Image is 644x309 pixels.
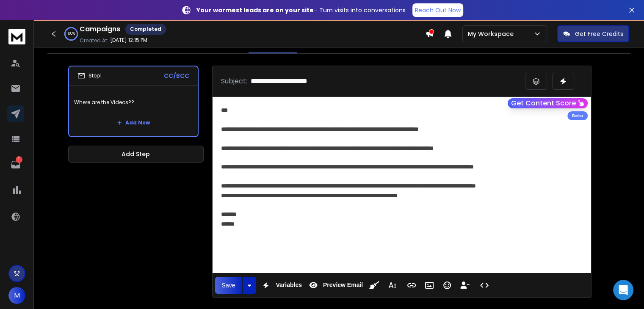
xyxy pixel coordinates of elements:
[110,37,147,44] p: [DATE] 12:15 PM
[415,6,461,14] p: Reach Out Now
[366,277,382,294] button: Clean HTML
[575,30,623,38] p: Get Free Credits
[80,37,108,44] p: Created At:
[74,91,193,114] p: Where are the Videos??
[613,280,633,300] div: Open Intercom Messenger
[196,6,314,14] strong: Your warmest leads are on your site
[196,6,406,14] p: – Turn visits into conversations
[68,146,204,163] button: Add Step
[164,72,189,80] p: CC/BCC
[7,156,24,173] a: 1
[421,277,437,294] button: Insert Image (Ctrl+P)
[80,24,120,34] h1: Campaigns
[16,156,22,163] p: 1
[476,277,492,294] button: Code View
[110,114,157,131] button: Add New
[68,66,199,137] li: Step1CC/BCCWhere are the Videos??Add New
[384,277,400,294] button: More Text
[274,281,304,289] span: Variables
[412,3,463,17] a: Reach Out Now
[77,72,102,80] div: Step 1
[508,98,588,108] button: Get Content Score
[221,76,247,86] p: Subject:
[8,287,25,304] button: M
[125,24,166,35] div: Completed
[68,31,75,36] p: 100 %
[439,277,455,294] button: Emoticons
[321,281,365,289] span: Preview Email
[557,25,629,42] button: Get Free Credits
[468,30,517,38] p: My Workspace
[215,277,242,294] button: Save
[8,29,25,44] img: logo
[404,277,420,294] button: Insert Link (Ctrl+K)
[258,277,304,294] button: Variables
[305,277,365,294] button: Preview Email
[457,277,473,294] button: Insert Unsubscribe Link
[567,111,588,120] div: Beta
